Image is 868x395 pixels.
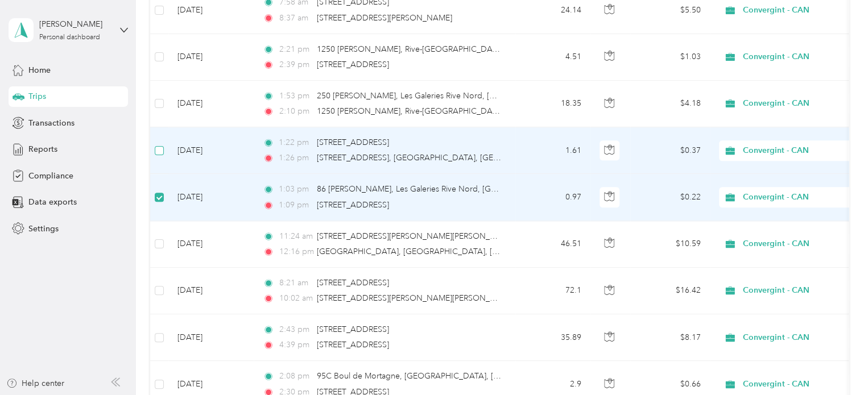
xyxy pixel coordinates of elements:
td: 4.51 [515,34,590,81]
span: Convergint - CAN [743,238,847,250]
span: 1:22 pm [279,136,311,149]
iframe: Everlance-gr Chat Button Frame [804,331,868,395]
span: Convergint - CAN [743,4,847,16]
span: 250 [PERSON_NAME], Les Galeries Rive Nord, [GEOGRAPHIC_DATA], [GEOGRAPHIC_DATA] [317,91,655,101]
td: 0.97 [515,174,590,221]
td: [DATE] [168,174,254,221]
span: [STREET_ADDRESS] [317,278,389,288]
span: 2:08 pm [279,370,311,382]
div: [PERSON_NAME] [39,18,110,30]
span: Convergint - CAN [743,191,847,203]
td: $16.42 [630,268,710,314]
div: Personal dashboard [39,34,100,41]
span: 95C Boul de Mortagne, [GEOGRAPHIC_DATA], [GEOGRAPHIC_DATA], [GEOGRAPHIC_DATA] [317,371,659,381]
span: [STREET_ADDRESS], [GEOGRAPHIC_DATA], [GEOGRAPHIC_DATA], [GEOGRAPHIC_DATA] [317,153,648,163]
span: 1:53 pm [279,90,311,102]
td: $8.17 [630,314,710,361]
span: 8:21 am [279,277,311,289]
span: Home [28,64,51,76]
span: 2:39 pm [279,59,311,71]
span: [STREET_ADDRESS] [317,200,389,210]
span: 1:09 pm [279,199,311,211]
span: Convergint - CAN [743,144,847,157]
td: 18.35 [515,81,590,127]
td: [DATE] [168,268,254,314]
span: [STREET_ADDRESS] [317,325,389,334]
td: 35.89 [515,314,590,361]
td: $1.03 [630,34,710,81]
span: [STREET_ADDRESS][PERSON_NAME][PERSON_NAME] [317,293,515,303]
span: Transactions [28,117,75,129]
span: Convergint - CAN [743,284,847,297]
span: [GEOGRAPHIC_DATA], [GEOGRAPHIC_DATA], [GEOGRAPHIC_DATA], [GEOGRAPHIC_DATA] [317,247,658,256]
td: $10.59 [630,221,710,268]
td: [DATE] [168,81,254,127]
span: [STREET_ADDRESS][PERSON_NAME][PERSON_NAME] [317,231,515,241]
span: 86 [PERSON_NAME], Les Galeries Rive Nord, [GEOGRAPHIC_DATA], [GEOGRAPHIC_DATA] [317,184,651,194]
td: 72.1 [515,268,590,314]
span: 8:37 am [279,12,311,24]
td: 1.61 [515,127,590,174]
span: Convergint - CAN [743,378,847,390]
span: 11:24 am [279,230,311,243]
span: Trips [28,90,46,102]
span: [STREET_ADDRESS] [317,138,389,147]
td: $4.18 [630,81,710,127]
span: Settings [28,223,59,235]
span: 4:39 pm [279,339,311,351]
span: 2:21 pm [279,43,311,56]
span: 2:43 pm [279,323,311,336]
button: Help center [6,377,64,389]
span: 1:26 pm [279,152,311,164]
span: Reports [28,143,57,155]
td: $0.37 [630,127,710,174]
td: $0.22 [630,174,710,221]
td: [DATE] [168,314,254,361]
td: [DATE] [168,221,254,268]
td: [DATE] [168,127,254,174]
span: Convergint - CAN [743,331,847,344]
span: Convergint - CAN [743,97,847,110]
span: [STREET_ADDRESS] [317,60,389,69]
span: Data exports [28,196,77,208]
td: 46.51 [515,221,590,268]
span: 12:16 pm [279,246,311,258]
span: Compliance [28,170,73,182]
span: 1250 [PERSON_NAME], Rive-[GEOGRAPHIC_DATA], [GEOGRAPHIC_DATA], [GEOGRAPHIC_DATA] [317,44,677,54]
td: [DATE] [168,34,254,81]
span: 10:02 am [279,292,311,305]
span: Convergint - CAN [743,51,847,63]
span: [STREET_ADDRESS] [317,340,389,350]
span: 1250 [PERSON_NAME], Rive-[GEOGRAPHIC_DATA], [GEOGRAPHIC_DATA], [GEOGRAPHIC_DATA] [317,106,677,116]
span: 1:03 pm [279,183,311,196]
span: [STREET_ADDRESS][PERSON_NAME] [317,13,452,23]
span: 2:10 pm [279,105,311,118]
